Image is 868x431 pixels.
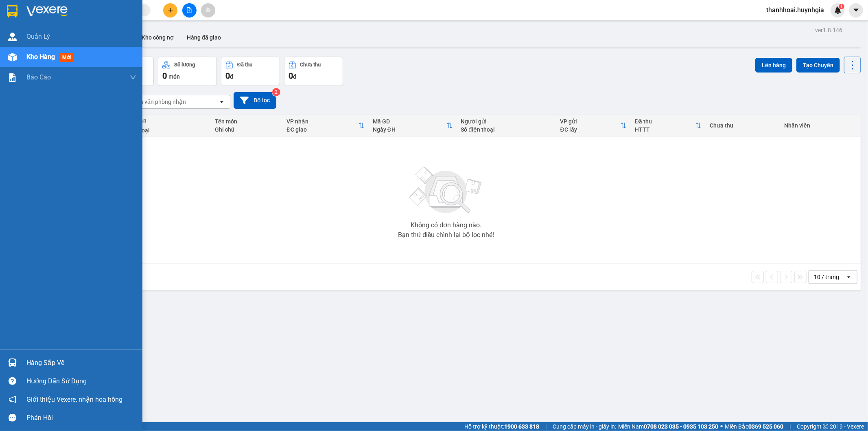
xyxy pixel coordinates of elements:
span: plus [168,7,173,13]
div: Số lượng [174,62,195,68]
img: warehouse-icon [8,33,17,41]
div: Chưa thu [300,62,321,68]
span: Miền Bắc [725,422,783,431]
span: message [9,414,16,422]
svg: open [219,99,225,105]
span: Giới thiệu Vexere, nhận hoa hồng [26,394,122,405]
strong: 1900 633 818 [504,423,539,430]
div: ĐC giao [286,126,358,133]
div: Hàng sắp về [26,357,136,369]
button: Chưa thu0đ [284,57,343,86]
div: HTTT [635,126,695,133]
div: Ghi chú [215,126,278,133]
span: mới [59,53,74,62]
th: Toggle SortBy [282,115,369,136]
span: 0 [162,71,167,81]
span: 0 [289,71,293,81]
span: Kho hàng [26,53,55,61]
div: Tên món [215,118,278,125]
div: Chọn văn phòng nhận [130,98,186,106]
img: svg+xml;base64,PHN2ZyBjbGFzcz0ibGlzdC1wbHVnX19zdmciIHhtbG5zPSJodHRwOi8vd3d3LnczLm9yZy8yMDAwL3N2Zy... [405,162,487,219]
div: Số điện thoại [461,126,552,133]
span: món [168,73,180,80]
th: Toggle SortBy [556,115,631,136]
th: Toggle SortBy [369,115,457,136]
svg: open [846,274,852,280]
span: đ [293,73,296,80]
span: thanhhoai.huynhgia [760,5,831,15]
div: Không có đơn hàng nào. [411,222,481,229]
img: logo-vxr [7,5,17,18]
div: Người gửi [461,118,552,125]
div: VP gửi [560,118,620,125]
div: Đã thu [635,118,695,125]
div: VP nhận [286,118,358,125]
button: Số lượng0món [158,57,217,86]
span: Cung cấp máy in - giấy in: [553,422,616,431]
button: file-add [182,3,197,18]
div: Bạn thử điều chỉnh lại bộ lọc nhé! [398,232,494,238]
span: | [789,422,791,431]
span: Báo cáo [26,72,51,82]
div: Hướng dẫn sử dụng [26,375,136,387]
strong: 0708 023 035 - 0935 103 250 [644,423,718,430]
span: copyright [823,424,829,429]
span: ⚪️ [720,425,723,428]
span: down [130,74,136,81]
button: Kho công nợ [135,28,180,47]
div: Ngày ĐH [373,126,446,133]
span: 0 [225,71,230,81]
div: 10 / trang [814,273,839,281]
span: 1 [840,4,843,9]
span: notification [9,396,16,403]
span: file-add [186,7,192,13]
div: Số điện thoại [116,127,207,134]
span: | [545,422,547,431]
div: ver 1.8.146 [815,26,842,35]
sup: 1 [839,4,844,9]
span: caret-down [853,7,860,14]
span: Hỗ trợ kỹ thuật: [464,422,539,431]
img: icon-new-feature [834,7,842,14]
strong: 0369 525 060 [748,423,783,430]
th: Toggle SortBy [631,115,706,136]
button: Tạo Chuyến [796,58,840,73]
button: plus [163,3,177,18]
button: aim [201,3,215,18]
div: Đã thu [237,62,252,68]
img: solution-icon [8,73,17,82]
button: Lên hàng [755,58,792,73]
span: question-circle [9,377,16,385]
button: Bộ lọc [234,92,276,109]
span: Miền Nam [618,422,718,431]
div: ĐC lấy [560,126,620,133]
div: Phản hồi [26,412,136,424]
button: Hàng đã giao [180,28,227,47]
sup: 2 [272,88,280,96]
span: Quản Lý [26,31,50,42]
div: Chưa thu [710,122,776,129]
button: caret-down [849,3,863,18]
span: aim [205,7,211,13]
div: Người nhận [116,117,207,124]
img: warehouse-icon [8,53,17,62]
div: Mã GD [373,118,446,125]
div: Nhân viên [784,122,857,129]
img: warehouse-icon [8,358,17,367]
span: đ [230,73,233,80]
button: Đã thu0đ [221,57,280,86]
